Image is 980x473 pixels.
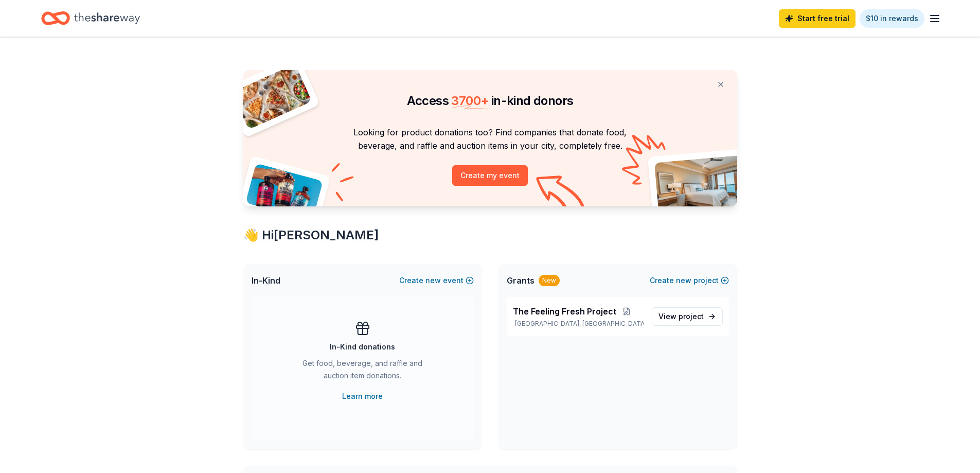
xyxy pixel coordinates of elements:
button: Createnewproject [650,274,729,287]
button: Create my event [452,165,528,186]
span: In-Kind [252,274,280,287]
a: Home [41,6,140,30]
p: Looking for product donations too? Find companies that donate food, beverage, and raffle and auct... [256,126,725,153]
p: [GEOGRAPHIC_DATA], [GEOGRAPHIC_DATA] [513,320,644,328]
span: View [658,310,704,323]
span: Access in-kind donors [407,93,574,108]
span: new [676,274,691,287]
span: The Feeling Fresh Project [513,305,616,318]
img: Curvy arrow [536,176,587,214]
img: Pizza [231,64,312,130]
span: 3700 + [451,93,488,108]
a: $10 in rewards [860,9,924,28]
a: Start free trial [779,9,856,28]
div: Get food, beverage, and raffle and auction item donations. [293,357,433,386]
span: Grants [507,274,534,287]
a: Learn more [342,390,383,402]
div: New [539,275,560,286]
span: new [425,274,441,287]
div: In-Kind donations [330,341,395,353]
span: project [679,312,704,321]
a: View project [652,307,723,326]
button: Createnewevent [399,274,474,287]
div: 👋 Hi [PERSON_NAME] [243,227,737,243]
